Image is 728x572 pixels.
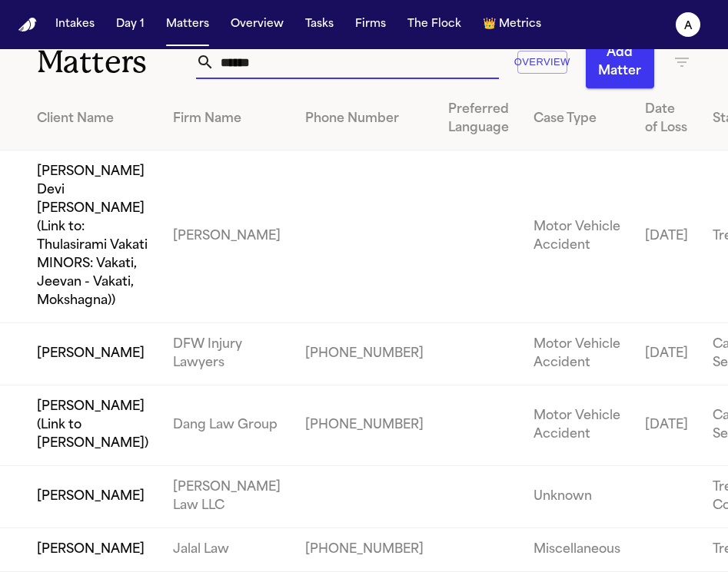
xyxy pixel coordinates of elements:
div: Case Type [534,110,620,128]
td: [PHONE_NUMBER] [293,385,436,466]
button: crownMetrics [477,11,547,38]
div: Preferred Language [448,101,509,137]
button: Tasks [299,11,340,38]
button: Overview [224,11,290,38]
td: Motor Vehicle Accident [521,385,633,466]
td: [PERSON_NAME] Law LLC [161,466,293,528]
td: Motor Vehicle Accident [521,323,633,385]
td: [PHONE_NUMBER] [293,323,436,385]
td: Miscellaneous [521,528,633,572]
div: Date of Loss [645,101,688,137]
td: Dang Law Group [161,385,293,466]
div: Firm Name [173,110,281,128]
td: [PERSON_NAME] [161,150,293,323]
button: Day 1 [110,11,151,38]
button: Add Matter [586,36,655,88]
td: [DATE] [633,385,700,466]
img: Finch Logo [18,18,37,32]
button: Overview [517,51,567,74]
button: Intakes [49,11,101,38]
td: [DATE] [633,150,700,323]
td: Unknown [521,466,633,528]
div: Client Name [37,110,148,128]
td: [PHONE_NUMBER] [293,528,436,572]
h1: Matters [37,43,196,81]
a: Home [18,18,37,32]
button: Firms [349,11,392,38]
td: DFW Injury Lawyers [161,323,293,385]
td: Jalal Law [161,528,293,572]
button: The Flock [401,11,467,38]
td: Motor Vehicle Accident [521,150,633,323]
button: Matters [160,11,215,38]
td: [DATE] [633,323,700,385]
div: Phone Number [305,110,424,128]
